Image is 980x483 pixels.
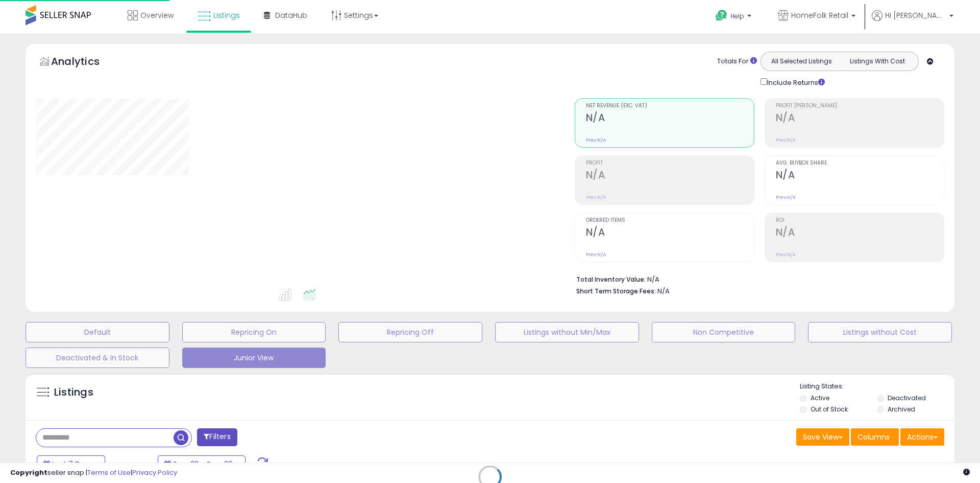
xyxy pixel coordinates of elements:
h2: N/A [586,226,754,240]
span: Avg. Buybox Share [776,160,944,166]
span: Overview [140,10,174,20]
span: Net Revenue (Exc. VAT) [586,103,754,109]
span: Hi [PERSON_NAME] [885,10,946,20]
small: Prev: N/A [776,137,796,143]
span: HomeFolk Retail [791,10,848,20]
span: Help [730,12,744,20]
span: Listings [213,10,240,20]
small: Prev: N/A [586,194,606,200]
b: Short Term Storage Fees: [576,287,656,295]
button: Deactivated & In Stock [26,348,169,368]
button: Junior View [182,348,326,368]
span: Ordered Items [586,218,754,223]
button: Repricing On [182,322,326,342]
button: Listings without Cost [808,322,952,342]
button: Repricing Off [338,322,482,342]
small: Prev: N/A [776,194,796,200]
button: Listings without Min/Max [495,322,639,342]
h2: N/A [776,169,944,183]
small: Prev: N/A [586,251,606,258]
small: Prev: N/A [776,251,796,258]
b: Total Inventory Value: [576,275,646,284]
a: Help [707,2,762,33]
span: ROI [776,218,944,223]
h2: N/A [776,226,944,240]
span: Profit [586,160,754,166]
small: Prev: N/A [586,137,606,143]
button: All Selected Listings [764,55,840,68]
li: N/A [576,272,937,285]
div: Totals For [717,57,757,66]
span: N/A [657,286,670,296]
div: Include Returns [753,76,837,88]
div: seller snap | | [10,468,177,478]
button: Non Competitive [652,322,796,342]
h2: N/A [586,112,754,126]
i: Get Help [715,9,728,22]
button: Listings With Cost [839,55,915,68]
a: Hi [PERSON_NAME] [872,10,953,33]
h2: N/A [776,112,944,126]
h5: Analytics [51,54,119,71]
span: Profit [PERSON_NAME] [776,103,944,109]
span: DataHub [275,10,307,20]
strong: Copyright [10,468,47,477]
h2: N/A [586,169,754,183]
button: Default [26,322,169,342]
